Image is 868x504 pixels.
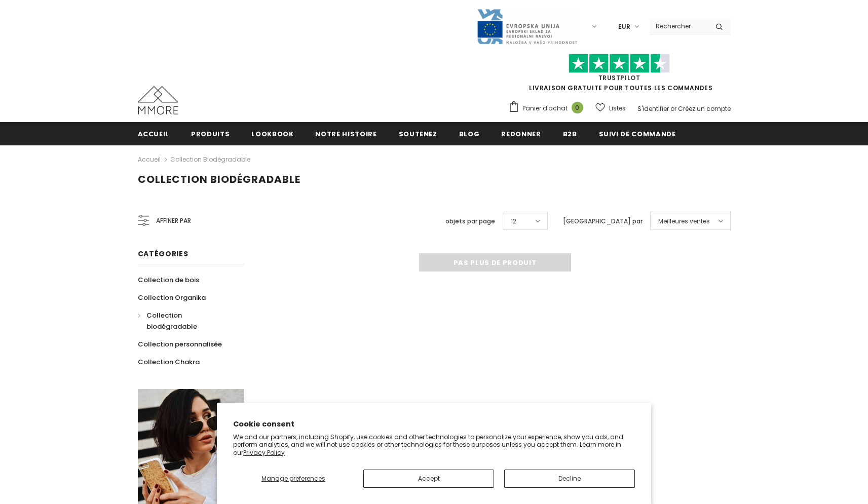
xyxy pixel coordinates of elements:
span: Collection biodégradable [138,172,300,186]
span: Produits [191,129,230,139]
span: EUR [618,22,630,32]
span: Collection de bois [138,275,199,285]
a: Produits [191,122,230,145]
label: objets par page [445,216,495,226]
img: Javni Razpis [476,8,578,45]
img: Cas MMORE [138,86,178,114]
span: or [670,104,676,113]
a: B2B [563,122,577,145]
a: S'identifier [637,104,669,113]
a: Suivi de commande [599,122,676,145]
a: Lookbook [251,122,293,145]
span: 0 [572,102,583,113]
span: Catégories [138,249,188,259]
span: Accueil [138,129,170,139]
span: Meilleures ventes [658,216,710,226]
span: Panier d'achat [522,103,568,113]
a: Accueil [138,122,170,145]
a: Collection biodégradable [170,155,250,164]
span: Lookbook [251,129,293,139]
button: Accept [363,470,494,488]
a: Redonner [501,122,541,145]
button: Manage preferences [233,470,353,488]
span: Manage preferences [261,474,325,483]
a: TrustPilot [598,73,640,82]
span: LIVRAISON GRATUITE POUR TOUTES LES COMMANDES [508,58,731,92]
span: B2B [563,129,577,139]
label: [GEOGRAPHIC_DATA] par [563,216,643,226]
a: Accueil [138,153,161,166]
input: Search Site [650,19,708,33]
a: Collection Chakra [138,353,200,371]
span: 12 [511,216,516,226]
img: Faites confiance aux étoiles pilotes [569,54,670,73]
span: soutenez [399,129,437,139]
a: soutenez [399,122,437,145]
button: Decline [504,470,635,488]
span: Listes [609,103,626,113]
span: Collection Organika [138,293,206,302]
span: Collection personnalisée [138,339,222,349]
span: Blog [459,129,480,139]
a: Collection Organika [138,289,206,306]
p: We and our partners, including Shopify, use cookies and other technologies to personalize your ex... [233,433,635,457]
a: Collection biodégradable [138,306,233,335]
span: Redonner [501,129,541,139]
a: Notre histoire [315,122,376,145]
a: Collection personnalisée [138,335,222,353]
span: Collection biodégradable [146,311,197,331]
a: Javni Razpis [476,22,578,30]
h2: Cookie consent [233,419,635,430]
a: Collection de bois [138,271,199,289]
span: Notre histoire [315,129,376,139]
a: Blog [459,122,480,145]
a: Listes [595,99,626,117]
a: Panier d'achat 0 [508,101,588,116]
a: Privacy Policy [243,448,285,457]
span: Collection Chakra [138,357,200,367]
span: Affiner par [156,215,191,226]
span: Suivi de commande [599,129,676,139]
a: Créez un compte [678,104,731,113]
